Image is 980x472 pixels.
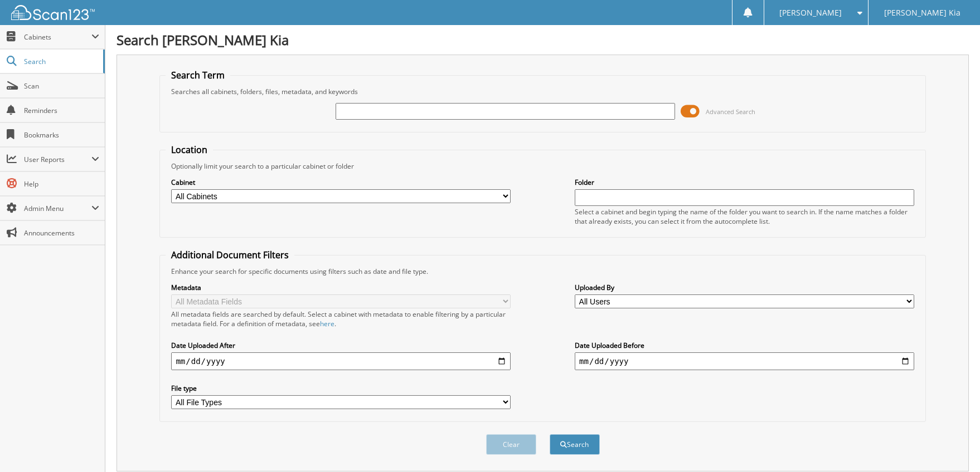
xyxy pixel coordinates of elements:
img: scan123-logo-white.svg [11,5,95,20]
button: Search [550,434,600,455]
div: Searches all cabinets, folders, files, metadata, and keywords [166,87,919,96]
div: Enhance your search for specific documents using filters such as date and file type. [166,267,919,276]
label: File type [171,383,510,393]
button: Clear [486,434,536,455]
span: Search [24,57,98,66]
div: All metadata fields are searched by default. Select a cabinet with metadata to enable filtering b... [171,309,510,328]
span: Scan [24,81,99,91]
label: Date Uploaded After [171,341,510,350]
a: here [320,319,334,328]
label: Folder [575,178,914,187]
input: start [171,352,510,370]
label: Date Uploaded Before [575,341,914,350]
span: Bookmarks [24,130,99,140]
label: Metadata [171,283,510,292]
label: Cabinet [171,178,510,187]
span: Announcements [24,228,99,238]
span: [PERSON_NAME] [779,9,842,16]
span: User Reports [24,155,91,164]
span: Reminders [24,106,99,115]
span: [PERSON_NAME] Kia [884,9,960,16]
label: Uploaded By [575,283,914,292]
legend: Search Term [166,69,230,81]
span: Cabinets [24,32,91,42]
span: Admin Menu [24,204,91,213]
iframe: Chat Widget [924,419,980,472]
div: Select a cabinet and begin typing the name of the folder you want to search in. If the name match... [575,207,914,226]
legend: Additional Document Filters [166,249,294,261]
span: Advanced Search [706,107,755,116]
input: end [575,352,914,370]
legend: Location [166,144,213,156]
span: Help [24,179,99,189]
div: Optionally limit your search to a particular cabinet or folder [166,161,919,171]
h1: Search [PERSON_NAME] Kia [117,31,969,49]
